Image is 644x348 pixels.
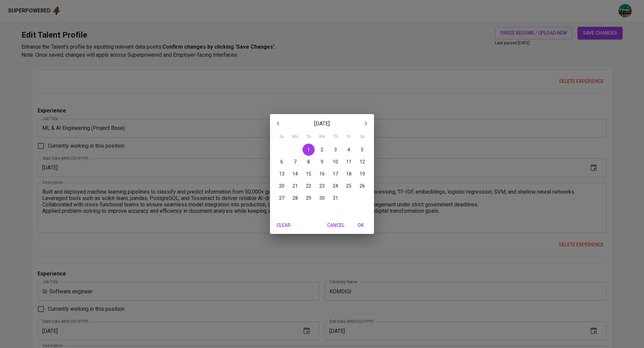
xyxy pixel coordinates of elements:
[306,170,311,177] p: 15
[273,219,294,232] button: Clear
[329,192,341,204] button: 31
[289,156,301,168] button: 7
[294,158,297,165] p: 7
[343,144,355,156] button: 4
[292,170,298,177] p: 14
[307,146,310,153] p: 1
[334,146,337,153] p: 3
[333,170,338,177] p: 17
[333,183,338,189] p: 24
[343,168,355,180] button: 18
[316,168,328,180] button: 16
[316,134,328,140] span: We
[333,195,338,201] p: 31
[356,134,368,140] span: Sa
[324,219,347,232] button: Cancel
[276,168,288,180] button: 13
[333,158,338,165] p: 10
[289,192,301,204] button: 28
[289,180,301,192] button: 21
[347,146,350,153] p: 4
[356,156,368,168] button: 12
[303,144,315,156] button: 1
[343,134,355,140] span: Fr
[289,168,301,180] button: 14
[303,156,315,168] button: 8
[329,168,341,180] button: 17
[279,183,284,189] p: 20
[276,156,288,168] button: 6
[319,170,325,177] p: 16
[316,192,328,204] button: 30
[346,170,352,177] p: 18
[353,221,369,230] span: OK
[346,158,352,165] p: 11
[350,219,371,232] button: OK
[289,134,301,140] span: Mo
[279,195,284,201] p: 27
[307,158,310,165] p: 8
[329,156,341,168] button: 10
[276,180,288,192] button: 20
[329,134,341,140] span: Th
[279,170,284,177] p: 13
[360,158,365,165] p: 12
[276,192,288,204] button: 27
[356,168,368,180] button: 19
[343,180,355,192] button: 25
[303,168,315,180] button: 15
[303,134,315,140] span: Tu
[321,146,323,153] p: 2
[360,183,365,189] p: 26
[286,120,358,128] p: [DATE]
[303,192,315,204] button: 29
[316,144,328,156] button: 2
[292,195,298,201] p: 28
[319,195,325,201] p: 30
[280,158,283,165] p: 6
[319,183,325,189] p: 23
[329,180,341,192] button: 24
[346,183,352,189] p: 25
[327,221,344,230] span: Cancel
[316,156,328,168] button: 9
[361,146,364,153] p: 5
[321,158,323,165] p: 9
[329,144,341,156] button: 3
[276,134,288,140] span: Su
[275,221,291,230] span: Clear
[306,183,311,189] p: 22
[292,183,298,189] p: 21
[356,144,368,156] button: 5
[316,180,328,192] button: 23
[356,180,368,192] button: 26
[303,180,315,192] button: 22
[360,170,365,177] p: 19
[306,195,311,201] p: 29
[343,156,355,168] button: 11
